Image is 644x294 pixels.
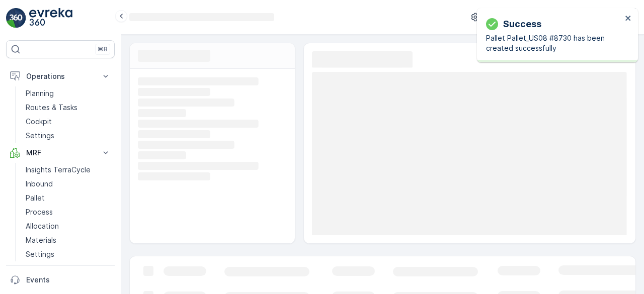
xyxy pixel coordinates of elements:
button: MRF [6,143,115,163]
span: US-PI0363 I RW Universal Waste: Drums of Crushed Lamps [43,248,249,256]
p: Planning [26,88,54,99]
a: Allocation [22,219,115,233]
span: Pallet_US08 #8698 [33,165,99,173]
p: Pallet Pallet_US08 #8730 has been created successfully [486,33,622,53]
p: Process [26,207,53,217]
span: Name : [9,165,33,173]
a: Cockpit [22,115,115,129]
p: Success [503,17,541,31]
p: MRF [26,148,95,158]
p: Events [26,275,111,285]
a: Settings [22,247,115,261]
span: 1673 [53,198,69,207]
p: Materials [26,235,56,245]
a: Materials [22,233,115,247]
p: Allocation [26,221,59,231]
span: Tare Weight : [9,215,56,223]
a: Insights TerraCycle [22,163,115,177]
p: Pallet [26,193,45,203]
a: Process [22,205,115,219]
img: logo_light-DOdMpM7g.png [29,8,72,28]
p: Operations [26,71,95,81]
p: Insights TerraCycle [26,165,91,175]
span: Asset Type : [9,231,53,240]
p: Pallet_US08 #8698 [282,9,360,21]
span: 35 [56,215,65,223]
a: Pallet [22,191,115,205]
span: Material : [9,248,43,256]
p: Cockpit [26,117,52,127]
a: Routes & Tasks [22,101,115,115]
span: 1708 [59,181,75,190]
a: Settings [22,129,115,143]
a: Planning [22,86,115,101]
p: Settings [26,131,54,141]
a: Events [6,270,115,290]
img: logo [6,8,26,28]
button: Operations [6,66,115,86]
p: Settings [26,249,54,259]
p: ⌘B [98,45,108,53]
span: Total Weight : [9,181,59,190]
p: Inbound [26,179,53,189]
span: Net Weight : [9,198,53,207]
button: close [625,14,632,24]
a: Inbound [22,177,115,191]
span: Pallets [53,231,77,240]
p: Routes & Tasks [26,103,77,113]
